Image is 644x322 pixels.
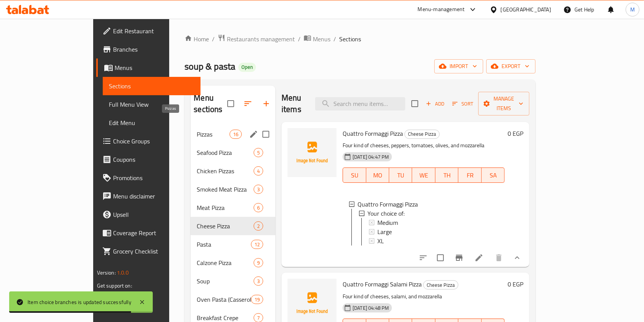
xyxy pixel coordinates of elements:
[191,125,275,143] div: Pizzas16edit
[251,240,263,249] div: items
[508,249,526,267] button: show more
[486,59,536,73] button: export
[197,295,251,304] span: Oven Pasta (Casseroles)
[197,203,254,212] span: Meat Pizza
[197,130,229,139] span: Pizzas
[96,242,201,260] a: Grocery Checklist
[254,221,263,231] div: items
[414,249,432,267] button: sort-choices
[197,148,254,157] span: Seafood Pizza
[238,63,256,72] div: Open
[194,92,227,115] h2: Menu sections
[197,221,254,231] span: Cheese Pizza
[197,276,254,286] span: Soup
[254,276,263,286] div: items
[184,58,235,75] span: soup & pasta
[191,143,275,162] div: Seafood Pizza5
[109,118,195,127] span: Edit Menu
[96,224,201,242] a: Coverage Report
[197,240,251,249] span: Pasta
[501,5,551,14] div: [GEOGRAPHIC_DATA]
[251,296,263,303] span: 19
[304,34,330,44] a: Menus
[230,131,241,138] span: 16
[191,290,275,309] div: Oven Pasta (Casseroles)19
[197,258,254,267] span: Calzone Pizza
[254,258,263,267] div: items
[458,168,481,183] button: FR
[96,169,201,187] a: Promotions
[405,130,440,139] div: Cheese Pizza
[248,128,259,140] button: edit
[113,26,195,36] span: Edit Restaurant
[96,150,201,169] a: Coupons
[113,247,195,256] span: Grocery Checklist
[191,254,275,272] div: Calzone Pizza9
[434,59,483,73] button: import
[369,170,386,181] span: MO
[197,185,254,194] span: Smoked Meat Pizza
[103,95,201,114] a: Full Menu View
[630,5,635,14] span: M
[425,99,445,108] span: Add
[432,250,448,266] span: Select to update
[490,249,508,267] button: delete
[254,259,263,267] span: 9
[482,168,505,183] button: SA
[254,168,263,175] span: 4
[346,170,363,181] span: SU
[315,97,405,111] input: search
[423,280,458,289] div: Cheese Pizza
[96,132,201,150] a: Choice Groups
[461,170,478,181] span: FR
[254,314,263,322] span: 7
[113,192,195,201] span: Menu disclaimer
[343,278,422,290] span: Quattro Formaggi Salami Pizza
[115,63,195,72] span: Menus
[412,168,435,183] button: WE
[343,141,505,150] p: Four kind of cheeses, peppers, tomatoes, olives, and mozzarella
[113,228,195,237] span: Coverage Report
[435,168,458,183] button: TH
[113,45,195,54] span: Branches
[223,96,239,112] span: Select all sections
[377,227,392,236] span: Large
[254,203,263,212] div: items
[350,304,392,312] span: [DATE] 04:48 PM
[423,98,447,110] button: Add
[407,96,423,112] span: Select section
[366,168,389,183] button: MO
[191,198,275,217] div: Meat Pizza6
[109,100,195,109] span: Full Menu View
[513,253,522,262] svg: Show Choices
[254,186,263,193] span: 3
[113,173,195,182] span: Promotions
[96,22,201,40] a: Edit Restaurant
[367,209,405,218] span: Your choice of:
[389,168,412,183] button: TU
[508,279,523,289] h6: 0 EGP
[113,155,195,164] span: Coupons
[239,94,257,113] span: Sort sections
[197,166,254,176] div: Chicken Pizzas
[103,114,201,132] a: Edit Menu
[97,268,116,278] span: Version:
[440,62,477,71] span: import
[339,34,361,44] span: Sections
[254,185,263,194] div: items
[254,204,263,211] span: 6
[191,235,275,254] div: Pasta12
[450,249,468,267] button: Branch-specific-item
[96,187,201,205] a: Menu disclaimer
[492,62,529,71] span: export
[251,295,263,304] div: items
[109,81,195,91] span: Sections
[96,59,201,77] a: Menus
[377,218,398,227] span: Medium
